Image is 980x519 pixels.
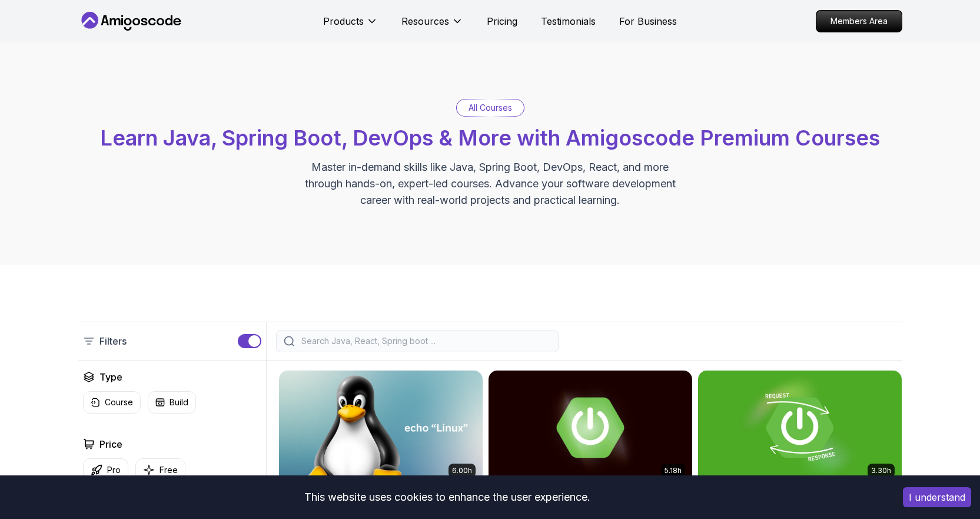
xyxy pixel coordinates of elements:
button: Build [148,391,196,414]
p: Course [105,396,133,408]
a: For Business [619,14,677,28]
button: Resources [401,14,463,38]
button: Products [323,14,378,38]
span: Learn Java, Spring Boot, DevOps & More with Amigoscode Premium Courses [100,125,880,151]
p: 3.30h [871,466,891,475]
button: Accept cookies [903,487,971,507]
div: This website uses cookies to enhance the user experience. [9,484,885,510]
input: Search Java, React, Spring boot ... [299,335,551,347]
p: All Courses [469,102,512,114]
a: Pricing [487,14,517,28]
h2: Price [99,437,122,451]
h2: Type [99,370,122,384]
p: Pro [107,464,121,476]
img: Advanced Spring Boot card [489,371,692,485]
p: Filters [99,334,127,348]
p: Master in-demand skills like Java, Spring Boot, DevOps, React, and more through hands-on, expert-... [293,159,688,209]
p: Free [160,464,178,476]
p: Members Area [816,11,902,32]
img: Linux Fundamentals card [279,371,483,485]
button: Pro [83,458,128,481]
p: 6.00h [452,466,472,475]
a: Testimonials [541,14,596,28]
button: Free [135,458,185,481]
p: 5.18h [665,466,682,475]
a: Members Area [816,10,902,32]
button: Course [83,391,141,414]
p: Resources [401,14,449,28]
p: Products [323,14,364,28]
p: Build [170,396,188,408]
img: Building APIs with Spring Boot card [698,371,902,485]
